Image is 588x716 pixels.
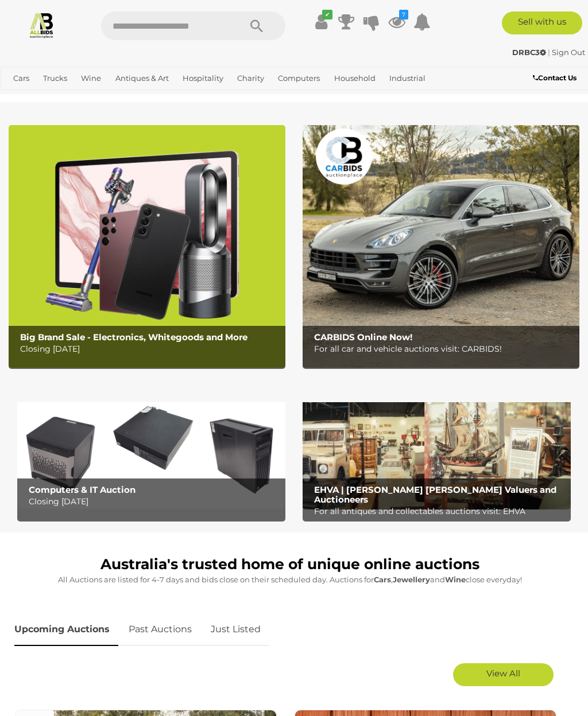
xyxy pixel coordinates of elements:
[29,495,280,509] p: Closing [DATE]
[330,69,380,88] a: Household
[393,575,430,584] strong: Jewellery
[17,391,285,509] img: Computers & IT Auction
[228,11,285,40] button: Search
[314,332,412,343] b: CARBIDS Online Now!
[20,332,247,343] b: Big Brand Sale - Electronics, Whitegoods and More
[14,573,565,586] p: All Auctions are listed for 4-7 days and bids close on their scheduled day. Auctions for , and cl...
[29,484,136,495] b: Computers & IT Auction
[233,69,269,88] a: Charity
[548,48,550,57] span: |
[314,504,565,519] p: For all antiques and collectables auctions visit: EHVA
[303,125,579,367] a: CARBIDS Online Now! CARBIDS Online Now! For all car and vehicle auctions visit: CARBIDS!
[322,10,332,20] i: ✔
[512,48,546,57] strong: DRBC3
[399,10,408,20] i: 7
[388,11,405,32] a: 7
[273,69,324,88] a: Computers
[9,69,34,88] a: Cars
[303,391,571,509] a: EHVA | Evans Hastings Valuers and Auctioneers EHVA | [PERSON_NAME] [PERSON_NAME] Valuers and Auct...
[445,575,466,584] strong: Wine
[178,69,228,88] a: Hospitality
[120,613,200,647] a: Past Auctions
[9,88,53,107] a: Jewellery
[312,11,330,32] a: ✔
[38,69,72,88] a: Trucks
[9,125,285,367] a: Big Brand Sale - Electronics, Whitegoods and More Big Brand Sale - Electronics, Whitegoods and Mo...
[111,69,173,88] a: Antiques & Art
[512,48,548,57] a: DRBC3
[9,125,285,367] img: Big Brand Sale - Electronics, Whitegoods and More
[94,88,126,107] a: Sports
[14,557,565,573] h1: Australia's trusted home of unique online auctions
[58,88,89,107] a: Office
[374,575,391,584] strong: Cars
[314,342,573,356] p: For all car and vehicle auctions visit: CARBIDS!
[131,88,222,107] a: [GEOGRAPHIC_DATA]
[533,73,577,82] b: Contact Us
[453,663,554,686] a: View All
[486,668,520,679] span: View All
[17,391,285,509] a: Computers & IT Auction Computers & IT Auction Closing [DATE]
[303,125,579,367] img: CARBIDS Online Now!
[533,72,579,84] a: Contact Us
[14,613,118,647] a: Upcoming Auctions
[76,69,106,88] a: Wine
[502,11,582,34] a: Sell with us
[552,48,585,57] a: Sign Out
[20,342,279,356] p: Closing [DATE]
[385,69,430,88] a: Industrial
[202,613,269,647] a: Just Listed
[314,484,556,505] b: EHVA | [PERSON_NAME] [PERSON_NAME] Valuers and Auctioneers
[28,11,55,38] img: Allbids.com.au
[303,391,571,509] img: EHVA | Evans Hastings Valuers and Auctioneers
